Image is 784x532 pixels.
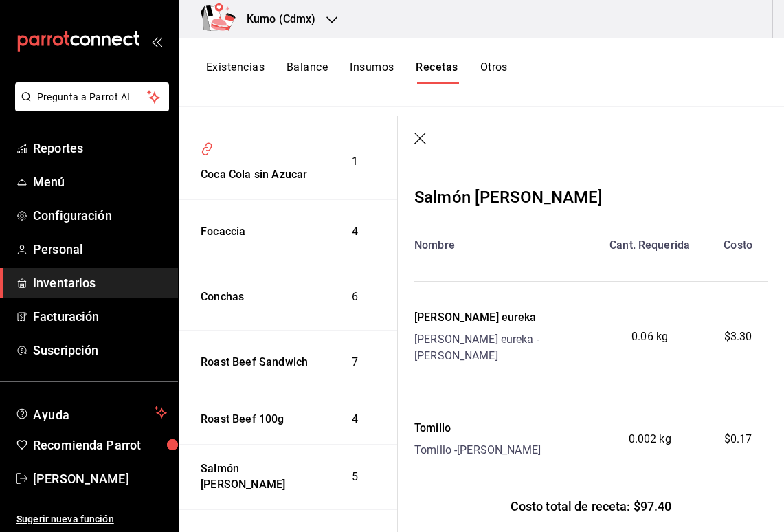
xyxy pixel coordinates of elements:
h3: Kumo (Cdmx) [236,11,315,27]
span: 0.002 kg [629,431,671,447]
span: [PERSON_NAME] [33,469,167,488]
div: navigation tabs [206,60,508,84]
div: Salmón [PERSON_NAME] [195,456,309,493]
span: 5 [352,470,358,483]
td: Receta de artículo [385,445,479,510]
span: $3.30 [724,329,752,345]
span: Suscripción [33,341,167,359]
div: Coca Cola sin Azucar [195,162,307,183]
button: Insumos [350,60,394,84]
td: Receta de artículo [385,200,479,265]
div: Roast Beef 100g [195,406,284,428]
div: Conchas [195,284,244,305]
div: Salmón [PERSON_NAME] [414,185,603,210]
span: Personal [33,240,167,258]
div: Costo total de receta: $97.40 [398,480,784,532]
button: Balance [287,60,328,84]
span: $0.17 [724,431,752,447]
button: Otros [480,60,508,84]
span: 6 [352,290,358,303]
div: Cant. Requerida [591,237,708,254]
div: Tomillo [414,420,541,436]
button: open_drawer_menu [151,36,162,47]
a: Pregunta a Parrot AI [10,100,169,114]
div: Focaccia [195,219,245,240]
span: 7 [352,355,358,368]
div: Costo [708,237,768,254]
button: Recetas [416,60,458,84]
div: [PERSON_NAME] eureka [414,309,591,326]
span: 4 [352,412,358,425]
div: [PERSON_NAME] eureka - [PERSON_NAME] [414,331,591,364]
span: 4 [352,225,358,238]
span: 0.06 kg [631,329,668,345]
div: Roast Beef Sandwich [195,349,308,370]
button: Pregunta a Parrot AI [15,82,169,111]
td: Receta de artículo [385,330,479,395]
td: Receta de artículo [385,124,479,200]
div: Tomillo - [PERSON_NAME] [414,442,541,458]
span: 1 [352,155,358,168]
button: Existencias [206,60,265,84]
span: Menú [33,173,167,191]
span: Configuración [33,206,167,225]
span: Ayuda [33,404,149,421]
span: Sugerir nueva función [16,512,167,527]
span: Recomienda Parrot [33,436,167,454]
td: Subreceta [385,395,479,445]
span: Reportes [33,139,167,157]
div: Nombre [414,237,591,254]
span: Facturación [33,307,167,326]
span: Inventarios [33,274,167,292]
span: Pregunta a Parrot AI [37,90,148,104]
td: Receta de artículo [385,265,479,330]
